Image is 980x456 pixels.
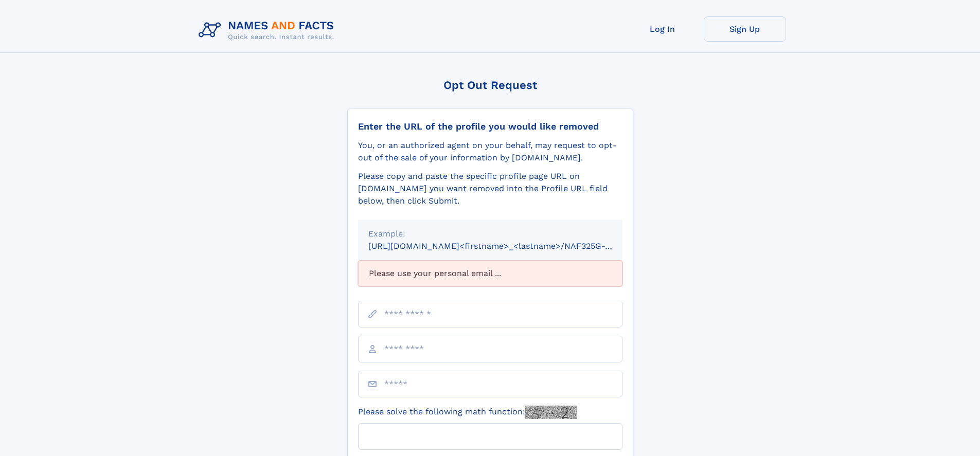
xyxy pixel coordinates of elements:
div: You, or an authorized agent on your behalf, may request to opt-out of the sale of your informatio... [358,139,622,164]
div: Opt Out Request [347,79,633,92]
label: Please solve the following math function: [358,406,577,419]
div: Please use your personal email ... [358,261,622,286]
img: Logo Names and Facts [194,16,343,44]
small: [URL][DOMAIN_NAME]<firstname>_<lastname>/NAF325G-xxxxxxxx [368,241,642,251]
a: Log In [621,16,704,42]
div: Enter the URL of the profile you would like removed [358,121,622,132]
div: Example: [368,228,612,240]
div: Please copy and paste the specific profile page URL on [DOMAIN_NAME] you want removed into the Pr... [358,170,622,207]
a: Sign Up [704,16,786,42]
